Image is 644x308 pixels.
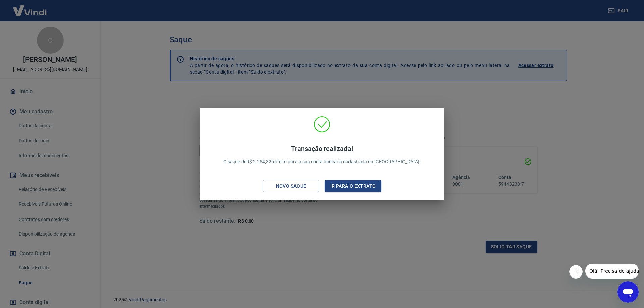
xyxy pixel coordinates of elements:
[4,5,56,10] span: Olá! Precisa de ajuda?
[268,182,314,190] div: Novo saque
[223,145,421,165] p: O saque de R$ 2.254,32 foi feito para a sua conta bancária cadastrada na [GEOGRAPHIC_DATA].
[325,180,381,192] button: Ir para o extrato
[223,145,421,153] h4: Transação realizada!
[263,180,319,192] button: Novo saque
[569,265,583,279] iframe: Fechar mensagem
[617,281,639,303] iframe: Botão para abrir a janela de mensagens
[585,264,639,279] iframe: Mensagem da empresa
